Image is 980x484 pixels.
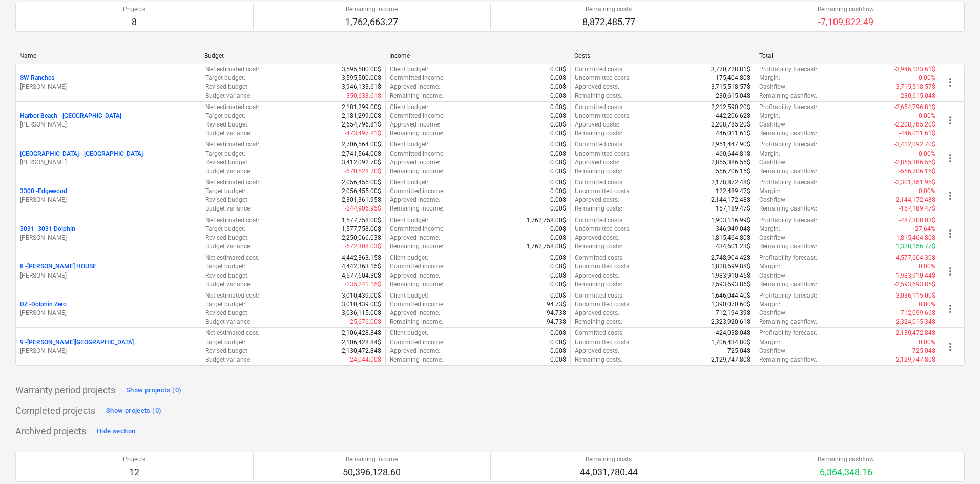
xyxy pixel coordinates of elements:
p: Approved income : [390,196,440,204]
p: Uncommitted costs : [575,225,631,234]
p: Remaining costs : [575,204,622,213]
p: -3,715,518.57$ [894,82,935,91]
p: 0.00% [919,150,935,158]
div: [GEOGRAPHIC_DATA] - [GEOGRAPHIC_DATA][PERSON_NAME] [20,150,197,167]
p: Approved income : [390,309,440,318]
p: -2,654,796.81$ [894,103,935,112]
p: Budget variance : [205,280,252,289]
div: 8 -[PERSON_NAME] HOUSE[PERSON_NAME] [20,262,197,280]
p: -94.73$ [545,318,566,326]
span: more_vert [944,265,956,278]
p: -670,528.70$ [345,167,381,176]
p: Budget variance : [205,167,252,176]
p: Remaining costs : [575,318,622,326]
p: DZ - Dolphin Zero [20,300,67,309]
p: -725.04$ [911,347,935,355]
p: Committed costs : [575,65,624,74]
p: Approved costs : [575,271,619,280]
p: Margin : [759,187,780,196]
p: 2,181,299.00$ [342,112,381,120]
p: Net estimated cost : [205,178,259,187]
p: Uncommitted costs : [575,262,631,271]
p: [PERSON_NAME] [20,309,197,318]
p: -4,577,604.30$ [894,254,935,262]
div: Name [19,52,196,59]
p: [GEOGRAPHIC_DATA] - [GEOGRAPHIC_DATA] [20,150,143,158]
p: 1,762,758.00$ [527,242,566,251]
p: 0.00% [919,112,935,120]
span: more_vert [944,190,956,202]
p: 3,715,518.57$ [711,82,750,91]
p: Remaining costs : [575,242,622,251]
div: DZ -Dolphin Zero[PERSON_NAME] [20,300,197,318]
span: more_vert [944,152,956,164]
p: Approved costs : [575,196,619,204]
p: 8,872,485.77 [582,16,635,28]
p: Approved income : [390,271,440,280]
p: Profitability forecast : [759,254,817,262]
p: 1,577,758.00$ [342,216,381,225]
p: Client budget : [390,291,428,300]
p: 8 [123,16,145,28]
div: Budget [204,52,381,59]
p: Remaining income : [390,280,443,289]
p: [PERSON_NAME] [20,271,197,280]
p: Client budget : [390,103,428,112]
p: 0.00$ [550,167,566,176]
p: 2,130,472.84$ [342,347,381,355]
p: Client budget : [390,216,428,225]
p: -3,946,133.61$ [894,65,935,74]
p: 0.00% [919,187,935,196]
div: Hide section [97,426,135,437]
p: Uncommitted costs : [575,150,631,158]
p: 2,748,904.42$ [711,254,750,262]
button: Show projects (0) [123,382,184,398]
p: Uncommitted costs : [575,74,631,82]
p: 0.00$ [550,196,566,204]
p: Margin : [759,112,780,120]
p: 3031 - 3031 Dolphin [20,225,75,234]
p: Uncommitted costs : [575,187,631,196]
p: Margin : [759,338,780,347]
p: 2,951,447.90$ [711,140,750,149]
p: 0.00$ [550,82,566,91]
p: Cashflow : [759,158,787,167]
p: Uncommitted costs : [575,112,631,120]
p: Remaining income : [390,167,443,176]
p: Approved costs : [575,309,619,318]
p: 0.00% [919,338,935,347]
p: 3,595,500.00$ [342,74,381,82]
p: Profitability forecast : [759,140,817,149]
p: Committed costs : [575,103,624,112]
p: 2,593,693.86$ [711,280,750,289]
p: 2,323,920.61$ [711,318,750,326]
p: Approved costs : [575,234,619,242]
p: Remaining income [345,5,398,14]
p: 712,194.39$ [716,309,750,318]
div: Show projects (0) [126,385,181,396]
p: 230,615.04$ [716,92,750,100]
p: Remaining costs : [575,92,622,100]
p: Net estimated cost : [205,140,259,149]
p: 2,106,428.84$ [342,338,381,347]
p: 1,815,464.80$ [711,234,750,242]
p: 0.00$ [550,129,566,138]
p: Revised budget : [205,196,249,204]
p: -25,676.00$ [348,318,381,326]
p: Target budget : [205,262,245,271]
p: Approved costs : [575,82,619,91]
p: Approved income : [390,120,440,129]
p: 1,577,758.00$ [342,225,381,234]
p: Committed costs : [575,216,624,225]
p: Target budget : [205,187,245,196]
p: 2,181,299.00$ [342,103,381,112]
p: 2,056,455.00$ [342,187,381,196]
p: Committed income : [390,150,445,158]
span: more_vert [944,341,956,353]
p: -2,144,172.48$ [894,196,935,204]
p: Revised budget : [205,309,249,318]
p: Remaining cashflow : [759,318,817,326]
p: 0.00$ [550,262,566,271]
p: 94.73$ [547,309,566,318]
p: 9 - [PERSON_NAME][GEOGRAPHIC_DATA] [20,338,134,347]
